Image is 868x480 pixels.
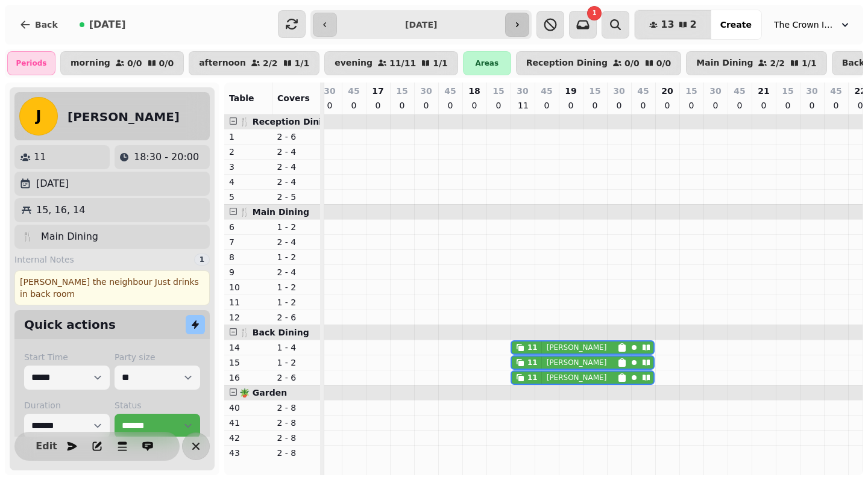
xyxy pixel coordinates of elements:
p: 45 [444,85,456,97]
p: 20 [661,85,673,97]
p: 1 - 2 [277,251,316,263]
p: 2 - 8 [277,447,316,459]
p: evening [335,58,373,68]
p: 🍴 [22,229,34,244]
p: 0 [397,99,407,111]
button: Back [10,10,68,39]
p: 0 [566,99,576,111]
p: 2 - 6 [277,311,316,323]
p: 7 [229,236,268,248]
button: evening11/111/1 [324,51,458,75]
p: 42 [229,432,268,444]
h2: [PERSON_NAME] [68,108,180,125]
span: Back [35,20,58,29]
p: 45 [830,85,841,97]
p: 0 [542,99,552,111]
div: [PERSON_NAME] the neighbour Just drinks in back room [14,270,210,305]
button: Reception Dining0/00/0 [516,51,681,75]
p: 2 / 2 [770,59,785,67]
p: 11 [34,150,46,164]
div: 11 [527,343,538,352]
p: 30 [709,85,721,97]
p: 4 [229,176,268,188]
p: 9 [229,266,268,278]
p: 18 [468,85,480,97]
div: 1 [194,254,210,266]
p: 11 [229,296,268,308]
p: 3 [229,161,268,173]
p: 0 [783,99,793,111]
label: Party size [115,351,200,363]
button: [DATE] [70,10,136,39]
p: 22 [855,85,866,97]
p: 0 / 0 [656,59,671,67]
p: 1 / 1 [802,59,817,67]
p: 0 [831,99,841,111]
p: 1 - 2 [277,296,316,308]
p: 2 - 4 [277,161,316,173]
p: 15, 16, 14 [36,203,85,217]
p: 2 - 4 [277,146,316,158]
p: 30 [324,85,335,97]
p: Reception Dining [526,58,608,68]
span: 🍴 Reception Dining [239,117,334,126]
p: 1 - 2 [277,281,316,293]
p: 30 [517,85,528,97]
p: 2 - 6 [277,372,316,384]
div: Areas [463,51,511,75]
p: 0 [614,99,624,111]
p: 5 [229,191,268,203]
p: Main Dining [41,229,98,244]
label: Start Time [24,351,110,363]
p: 0 [445,99,455,111]
p: 41 [229,417,268,429]
span: Edit [39,441,54,451]
p: 15 [782,85,793,97]
p: morning [71,58,110,68]
p: 0 [373,99,383,111]
p: 15 [589,85,600,97]
p: 0 [855,99,865,111]
p: 11 / 11 [389,59,416,67]
p: [PERSON_NAME] [547,373,607,382]
p: 12 [229,311,268,323]
p: 0 [349,99,359,111]
p: 17 [372,85,383,97]
p: 16 [229,372,268,384]
span: Covers [277,93,310,103]
p: 6 [229,221,268,233]
p: 45 [348,85,359,97]
p: 2 - 6 [277,131,316,143]
button: morning0/00/0 [60,51,184,75]
h2: Quick actions [24,316,116,333]
p: Main Dining [696,58,753,68]
p: 0 [325,99,335,111]
span: 🍴 Main Dining [239,207,309,217]
button: 132 [635,10,711,39]
p: 0 [494,99,503,111]
button: Main Dining2/21/1 [686,51,826,75]
p: 0 [759,99,769,111]
p: 2 - 8 [277,402,316,414]
p: [PERSON_NAME] [547,358,607,367]
p: 2 - 8 [277,417,316,429]
p: 0 [421,99,431,111]
p: 0 [470,99,479,111]
button: Edit [34,434,58,458]
p: 18:30 - 20:00 [134,150,199,164]
span: 13 [661,20,674,30]
p: 15 [492,85,504,97]
span: 2 [690,20,697,30]
p: 21 [758,85,769,97]
span: 🪴 Garden [239,388,287,397]
p: 1 - 2 [277,357,316,369]
p: 2 [229,146,268,158]
p: 1 / 1 [433,59,448,67]
p: 0 [711,99,720,111]
p: 0 [590,99,600,111]
span: 1 [593,10,597,16]
p: 2 / 2 [263,59,278,67]
div: Periods [7,51,55,75]
div: 11 [527,358,538,367]
span: Create [720,20,752,29]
